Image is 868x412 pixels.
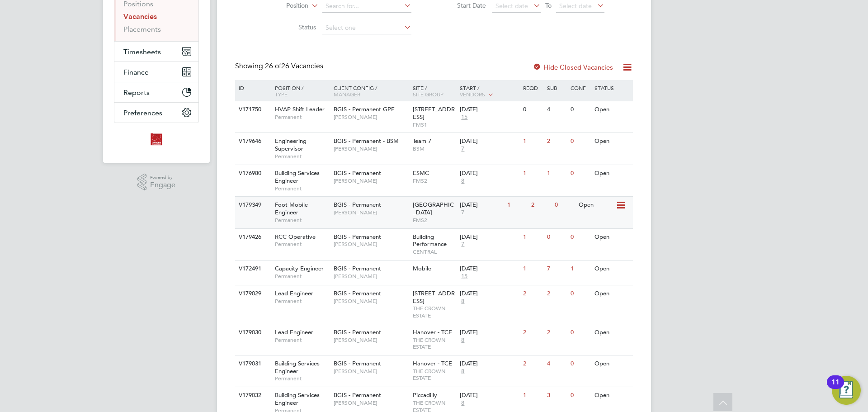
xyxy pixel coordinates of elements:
[334,137,399,145] span: BGIS - Permanent - BSM
[334,105,395,113] span: BGIS - Permanent GPE
[460,201,503,209] div: [DATE]
[592,387,632,404] div: Open
[334,241,408,248] span: [PERSON_NAME]
[413,105,455,121] span: [STREET_ADDRESS]
[334,328,381,336] span: BGIS - Permanent
[568,387,592,404] div: 0
[275,217,329,224] span: Permanent
[334,336,408,344] span: [PERSON_NAME]
[495,2,528,10] span: Select date
[334,233,381,241] span: BGIS - Permanent
[334,265,381,272] span: BGIS - Permanent
[322,22,411,34] input: Select one
[545,229,568,246] div: 0
[413,169,429,177] span: ESMC
[545,387,568,404] div: 3
[275,114,329,121] span: Permanent
[458,80,521,103] div: Start /
[521,165,544,182] div: 1
[413,233,447,248] span: Building Performance
[521,285,544,302] div: 2
[460,137,519,145] div: [DATE]
[413,265,431,272] span: Mobile
[334,90,360,98] span: Manager
[114,62,198,82] button: Finance
[545,285,568,302] div: 2
[460,265,519,273] div: [DATE]
[832,376,861,405] button: Open Resource Center, 11 new notifications
[413,145,456,152] span: BSM
[460,114,469,121] span: 15
[334,273,408,280] span: [PERSON_NAME]
[460,233,519,241] div: [DATE]
[568,355,592,372] div: 0
[236,387,268,404] div: V179032
[521,101,544,118] div: 0
[275,201,308,216] span: Foot Mobile Engineer
[275,233,316,241] span: RCC Operative
[123,88,150,97] span: Reports
[334,298,408,305] span: [PERSON_NAME]
[150,174,175,181] span: Powered by
[275,360,320,375] span: Building Services Engineer
[460,209,466,217] span: 7
[521,80,544,95] div: Reqd
[236,101,268,118] div: V171750
[236,133,268,150] div: V179646
[413,248,456,256] span: CENTRAL
[275,241,329,248] span: Permanent
[592,165,632,182] div: Open
[413,360,452,367] span: Hanover - TCE
[334,177,408,185] span: [PERSON_NAME]
[460,290,519,298] div: [DATE]
[264,23,316,31] label: Status
[521,387,544,404] div: 1
[235,62,325,71] div: Showing
[460,392,519,399] div: [DATE]
[236,260,268,277] div: V172491
[559,2,592,10] span: Select date
[460,90,485,98] span: Vendors
[275,169,320,185] span: Building Services Engineer
[149,132,164,147] img: optionsresourcing-logo-retina.png
[275,105,325,113] span: HVAP Shift Leader
[592,229,632,246] div: Open
[413,137,431,145] span: Team 7
[545,133,568,150] div: 2
[592,324,632,341] div: Open
[334,145,408,152] span: [PERSON_NAME]
[521,133,544,150] div: 1
[460,298,466,305] span: 8
[592,101,632,118] div: Open
[123,109,162,117] span: Preferences
[413,391,437,399] span: Piccadilly
[568,80,592,95] div: Conf
[334,289,381,297] span: BGIS - Permanent
[545,101,568,118] div: 4
[275,289,313,297] span: Lead Engineer
[568,324,592,341] div: 0
[114,103,198,123] button: Preferences
[413,177,456,185] span: FMS2
[236,80,268,95] div: ID
[460,177,466,185] span: 8
[592,285,632,302] div: Open
[592,80,632,95] div: Status
[275,90,288,98] span: Type
[505,197,528,213] div: 1
[114,132,199,147] a: Go to home page
[334,169,381,177] span: BGIS - Permanent
[275,328,313,336] span: Lead Engineer
[521,355,544,372] div: 2
[460,360,519,368] div: [DATE]
[545,324,568,341] div: 2
[460,329,519,336] div: [DATE]
[460,241,466,248] span: 7
[592,355,632,372] div: Open
[576,197,616,213] div: Open
[413,289,455,305] span: [STREET_ADDRESS]
[123,12,157,21] a: Vacancies
[275,298,329,305] span: Permanent
[460,368,466,375] span: 8
[268,80,331,102] div: Position /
